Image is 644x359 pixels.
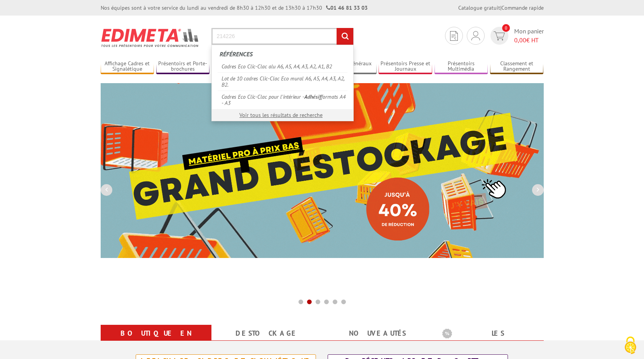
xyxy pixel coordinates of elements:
[435,60,488,73] a: Présentoirs Multimédia
[221,326,313,340] a: Destockage
[379,60,432,73] a: Présentoirs Presse et Journaux
[101,23,200,52] img: Présentoir, panneau, stand - Edimeta - PLV, affichage, mobilier bureau, entreprise
[514,36,544,45] span: € HT
[490,60,544,73] a: Classement et Rangement
[326,4,368,11] strong: 01 46 81 33 03
[514,36,526,44] span: 0,00
[156,60,210,73] a: Présentoirs et Porte-brochures
[471,31,480,40] img: devis rapide
[218,72,347,91] a: Lot de 10 cadres Clic-Clac Eco mural A6, A5, A4, A3, A2, B2.
[218,61,347,72] a: Cadres Eco Clic-Clac alu A6, A5, A4, A3, A2, A1, B2
[514,27,544,45] span: Mon panier
[458,4,544,12] div: |
[621,336,640,355] img: Cookies (fenêtre modale)
[101,4,368,12] div: Nos équipes sont à votre service du lundi au vendredi de 8h30 à 12h30 et de 13h30 à 17h30
[458,4,500,11] a: Catalogue gratuit
[211,28,354,45] input: Rechercher un produit ou une référence...
[239,112,323,119] a: Voir tous les résultats de recherche
[337,28,353,45] input: rechercher
[617,333,644,359] button: Cookies (fenêtre modale)
[502,24,510,32] span: 0
[110,326,202,354] a: Boutique en ligne
[442,326,539,342] b: Les promotions
[332,326,424,340] a: nouveautés
[101,60,154,73] a: Affichage Cadres et Signalétique
[494,31,505,40] img: devis rapide
[442,326,534,354] a: Les promotions
[211,45,354,121] div: Rechercher un produit ou une référence...
[304,93,321,100] strong: Adhésif
[220,50,253,58] span: Références
[489,27,544,45] a: devis rapide 0 Mon panier 0,00€ HT
[218,91,347,109] a: Cadres Eco Clic-Clac pour l'intérieur -Adhésifformats A4 - A3
[450,31,458,41] img: devis rapide
[501,4,544,11] a: Commande rapide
